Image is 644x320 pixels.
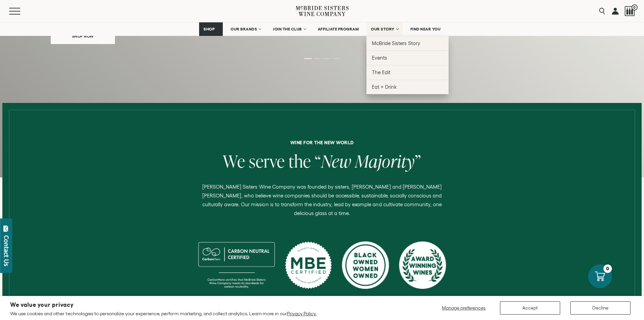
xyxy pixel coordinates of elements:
[315,149,321,173] span: “
[442,305,485,311] span: Manage preferences
[366,36,449,50] a: McBride Sisters Story
[570,301,630,315] button: Decline
[10,311,316,317] p: We use cookies and other technologies to personalize your experience, perform marketing, and coll...
[51,28,115,44] a: Shop Now
[410,27,441,31] span: FIND NEAR YOU
[273,27,302,31] span: JOIN THE CLUB
[631,4,638,10] span: 0
[355,149,415,173] span: Majority
[323,58,331,59] li: Page dot 3
[603,264,612,273] div: 0
[406,22,445,36] a: FIND NEAR YOU
[366,22,403,36] a: OUR STORY
[226,22,265,36] a: OUR BRANDS
[223,149,245,173] span: We
[313,22,363,36] a: AFFILIATE PROGRAM
[268,22,310,36] a: JOIN THE CLUB
[366,50,449,65] a: Events
[318,27,359,31] span: AFFILIATE PROGRAM
[199,22,223,36] a: SHOP
[196,183,448,218] p: [PERSON_NAME] Sisters Wine Company was founded by sisters, [PERSON_NAME] and [PERSON_NAME] [PERSO...
[372,55,387,61] span: Events
[58,140,586,145] h6: Wine for the new world
[204,27,215,31] span: SHOP
[333,58,340,59] li: Page dot 4
[231,27,257,31] span: OUR BRANDS
[415,149,421,173] span: ”
[10,302,316,308] h2: We value your privacy
[500,301,560,315] button: Accept
[366,65,449,80] a: The Edit
[249,149,285,173] span: serve
[9,8,33,15] button: Mobile Menu Trigger
[366,80,449,94] a: Eat + Drink
[289,149,311,173] span: the
[287,311,316,316] a: Privacy Policy.
[371,27,395,31] span: OUR STORY
[438,301,490,315] button: Manage preferences
[3,235,10,266] div: Contact Us
[372,69,390,75] span: The Edit
[321,149,351,173] span: New
[372,84,397,90] span: Eat + Drink
[314,58,321,59] li: Page dot 2
[372,40,420,46] span: McBride Sisters Story
[60,32,106,40] span: Shop Now
[304,58,312,59] li: Page dot 1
